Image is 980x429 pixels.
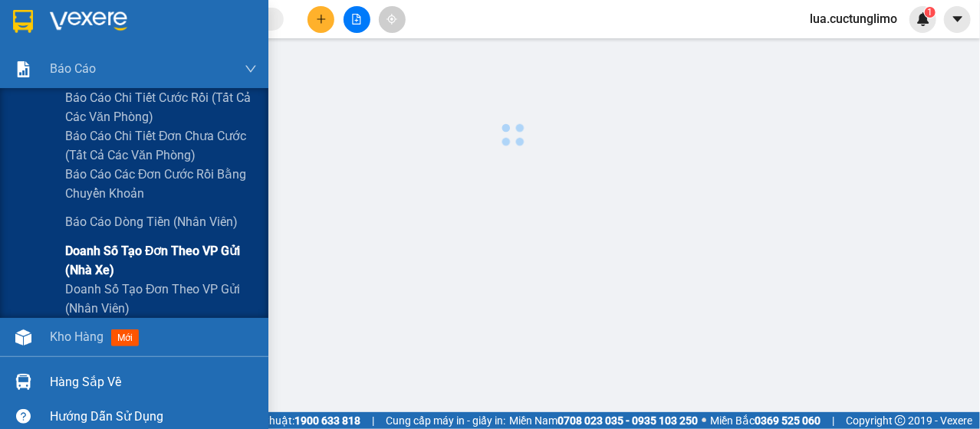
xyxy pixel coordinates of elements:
[702,418,706,424] span: ⚪️
[50,59,96,78] span: Báo cáo
[307,6,334,33] button: plus
[50,371,257,394] div: Hàng sắp về
[379,6,406,33] button: aim
[927,7,932,18] span: 1
[15,61,31,77] img: solution-icon
[710,412,821,429] span: Miền Bắc
[895,415,906,426] span: copyright
[50,405,257,428] div: Hướng dẫn sử dụng
[755,414,821,427] strong: 0369 525 060
[245,63,257,75] span: down
[65,126,257,165] span: Báo cáo chi tiết đơn chưa cước (Tất cả các văn phòng)
[50,329,104,344] span: Kho hàng
[509,412,698,429] span: Miền Nam
[219,412,360,429] span: Hỗ trợ kỹ thuật:
[372,412,374,429] span: |
[65,241,257,280] span: Doanh số tạo đơn theo VP gửi (nhà xe)
[386,14,397,25] span: aim
[111,329,139,346] span: mới
[557,414,698,427] strong: 0708 023 035 - 0935 103 250
[925,7,936,18] sup: 1
[351,14,362,25] span: file-add
[386,412,505,429] span: Cung cấp máy in - giấy in:
[13,10,33,33] img: logo-vxr
[15,374,31,390] img: warehouse-icon
[944,6,971,33] button: caret-down
[65,212,238,231] span: Báo cáo dòng tiền (nhân viên)
[344,6,370,33] button: file-add
[951,12,965,26] span: caret-down
[797,9,909,28] span: lua.cuctunglimo
[916,12,930,26] img: icon-new-feature
[65,165,257,203] span: Báo cáo các đơn cước rồi bằng chuyển khoản
[65,280,257,318] span: Doanh số tạo đơn theo VP gửi (nhân viên)
[294,414,360,427] strong: 1900 633 818
[832,412,834,429] span: |
[65,88,257,126] span: Báo cáo chi tiết cước rồi (tất cả các văn phòng)
[316,14,327,25] span: plus
[16,409,31,424] span: question-circle
[15,329,31,345] img: warehouse-icon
